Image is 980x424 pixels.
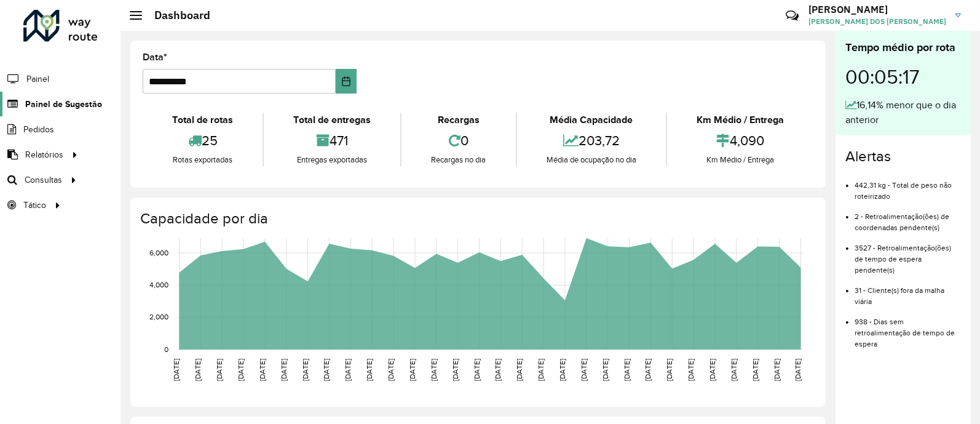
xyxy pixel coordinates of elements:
text: [DATE] [773,359,781,381]
text: 2,000 [149,313,168,321]
text: [DATE] [172,359,180,381]
a: Contato Rápido [779,2,805,29]
h4: Alertas [845,148,961,166]
text: [DATE] [751,359,759,381]
div: Km Médio / Entrega [670,113,810,127]
div: 0 [405,127,512,154]
div: 4,090 [670,127,810,154]
h3: [PERSON_NAME] [808,4,946,15]
text: [DATE] [708,359,716,381]
li: 3527 - Retroalimentação(ões) de tempo de espera pendente(s) [855,233,961,276]
div: 16,14% menor que o dia anterior [845,98,961,127]
span: Painel [26,73,49,86]
text: [DATE] [515,359,523,381]
text: [DATE] [408,359,416,381]
text: [DATE] [430,359,438,381]
div: 00:05:17 [845,56,961,98]
text: [DATE] [237,359,245,381]
text: [DATE] [473,359,481,381]
text: [DATE] [580,359,588,381]
text: [DATE] [537,359,545,381]
div: 25 [146,127,259,154]
text: [DATE] [387,359,395,381]
text: [DATE] [451,359,459,381]
li: 938 - Dias sem retroalimentação de tempo de espera [855,307,961,350]
text: [DATE] [794,359,802,381]
text: [DATE] [687,359,695,381]
span: Consultas [25,174,62,186]
label: Data [143,50,167,65]
text: [DATE] [365,359,373,381]
li: 31 - Cliente(s) fora da malha viária [855,276,961,307]
div: Total de rotas [146,113,259,127]
text: 6,000 [149,249,168,257]
text: [DATE] [623,359,631,381]
text: [DATE] [494,359,502,381]
text: [DATE] [194,359,202,381]
div: Recargas no dia [405,154,512,166]
div: Entregas exportadas [267,154,397,166]
text: 0 [164,345,168,353]
text: [DATE] [258,359,266,381]
span: Relatórios [25,148,63,161]
div: Rotas exportadas [146,154,259,166]
div: 471 [267,127,397,154]
text: [DATE] [280,359,288,381]
div: Média de ocupação no dia [520,154,663,166]
div: Tempo médio por rota [845,39,961,56]
li: 2 - Retroalimentação(ões) de coordenadas pendente(s) [855,202,961,233]
div: Km Médio / Entrega [670,154,810,166]
button: Choose Date [336,69,357,94]
text: [DATE] [601,359,609,381]
text: [DATE] [665,359,673,381]
span: Tático [23,199,46,212]
h2: Dashboard [142,9,210,22]
text: [DATE] [644,359,652,381]
span: Pedidos [23,123,54,136]
text: [DATE] [323,359,331,381]
span: [PERSON_NAME] DOS [PERSON_NAME] [808,16,946,27]
text: [DATE] [301,359,309,381]
div: Recargas [405,113,512,127]
text: [DATE] [344,359,352,381]
h4: Capacidade por dia [140,210,813,228]
text: 4,000 [149,281,168,289]
li: 442,31 kg - Total de peso não roteirizado [855,170,961,202]
text: [DATE] [558,359,566,381]
div: 203,72 [520,127,663,154]
text: [DATE] [215,359,223,381]
span: Painel de Sugestão [25,98,102,111]
div: Média Capacidade [520,113,663,127]
text: [DATE] [730,359,738,381]
div: Total de entregas [267,113,397,127]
